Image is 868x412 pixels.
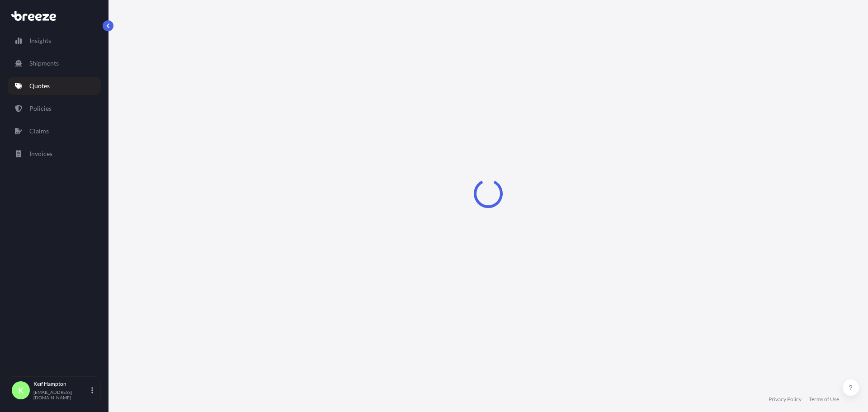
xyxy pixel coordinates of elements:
[33,389,90,400] p: [EMAIL_ADDRESS][DOMAIN_NAME]
[8,54,101,72] a: Shipments
[8,77,101,95] a: Quotes
[8,32,101,50] a: Insights
[29,104,52,113] p: Policies
[18,386,24,395] span: K
[809,396,839,403] a: Terms of Use
[29,59,59,68] p: Shipments
[8,145,101,163] a: Invoices
[29,81,50,90] p: Quotes
[33,380,90,388] p: Keif Hampton
[29,36,51,45] p: Insights
[769,396,802,403] a: Privacy Policy
[8,99,101,118] a: Policies
[29,127,49,136] p: Claims
[29,149,52,158] p: Invoices
[8,122,101,140] a: Claims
